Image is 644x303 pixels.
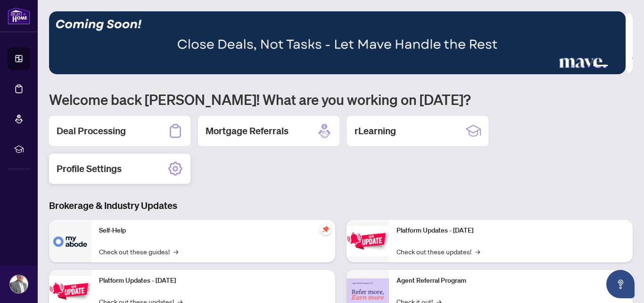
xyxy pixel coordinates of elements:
[99,225,328,236] p: Self-Help
[99,246,178,257] a: Check out these guides!→
[593,65,608,69] button: 4
[49,220,91,262] img: Self-Help
[619,65,623,69] button: 6
[606,270,635,298] button: Open asap
[396,225,625,236] p: Platform Updates - [DATE]
[8,7,30,25] img: logo
[347,226,389,256] img: Platform Updates - June 23, 2025
[570,65,574,69] button: 1
[173,246,178,257] span: →
[612,65,616,69] button: 5
[49,199,633,212] h3: Brokerage & Industry Updates
[586,65,589,69] button: 3
[10,275,28,293] img: Profile Icon
[99,276,328,286] p: Platform Updates - [DATE]
[578,65,582,69] button: 2
[396,276,625,286] p: Agent Referral Program
[57,162,122,175] h2: Profile Settings
[475,246,480,257] span: →
[355,124,396,138] h2: rLearning
[49,90,633,108] h1: Welcome back [PERSON_NAME]! What are you working on [DATE]?
[206,124,289,138] h2: Mortgage Referrals
[396,246,480,257] a: Check out these updates!→
[320,224,331,235] span: pushpin
[57,124,126,138] h2: Deal Processing
[49,11,626,74] img: Slide 3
